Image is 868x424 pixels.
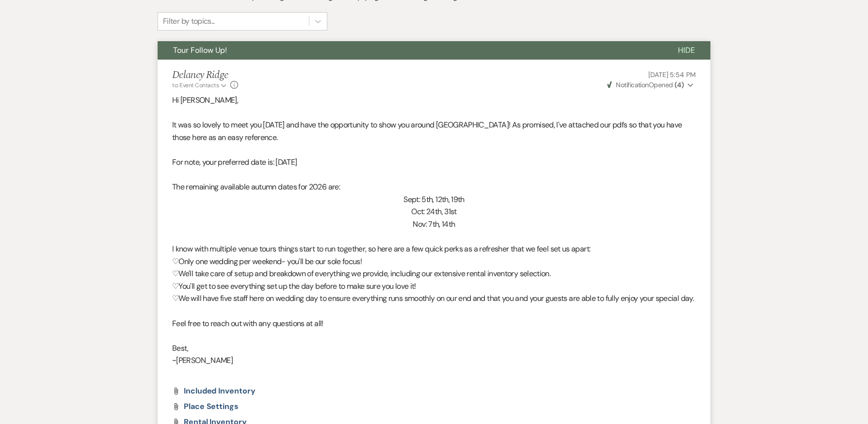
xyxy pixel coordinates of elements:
span: Included Inventory [184,386,256,396]
p: ~[PERSON_NAME] [172,354,696,367]
span: to: Event Contacts [172,81,219,89]
strong: ( 4 ) [675,80,684,89]
a: Included Inventory [184,387,256,395]
p: Hi [PERSON_NAME], [172,94,696,107]
button: to: Event Contacts [172,81,228,90]
p: For note, your preferred date is: [DATE] [172,156,696,169]
h5: Delaney Ridge [172,69,238,81]
span: Sept: 5th, 12th, 19th [403,194,465,204]
span: Best, [172,343,189,353]
span: Opened [607,80,684,89]
button: Hide [662,41,710,60]
span: ♡You'll get to see everything set up the day before to make sure you love it! [172,281,416,291]
span: [DATE] 5:54 PM [648,70,696,79]
span: Hide [678,45,695,55]
div: Filter by topics... [163,16,215,27]
span: ♡We will have five staff here on wedding day to ensure everything runs smoothly on our end and th... [172,293,694,303]
span: Notification [616,80,648,89]
span: ♡We'll take care of setup and breakdown of everything we provide, including our extensive rental ... [172,268,550,279]
a: Place Settings [184,403,239,410]
button: Tour Follow Up! [158,41,662,60]
span: Nov: 7th, 14th [413,219,455,229]
span: Tour Follow Up! [173,45,227,55]
span: Feel free to reach out with any questions at all! [172,318,323,329]
span: ♡Only one wedding per weekend- you'll be our sole focus! [172,256,362,267]
p: The remaining available autumn dates for 2026 are: [172,181,696,193]
span: Oct: 24th, 31st [411,206,456,217]
span: I know with multiple venue tours things start to run together, so here are a few quick perks as a... [172,244,590,254]
span: Place Settings [184,401,239,411]
button: NotificationOpened (4) [606,80,696,90]
span: It was so lovely to meet you [DATE] and have the opportunity to show you around [GEOGRAPHIC_DATA]... [172,120,682,142]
